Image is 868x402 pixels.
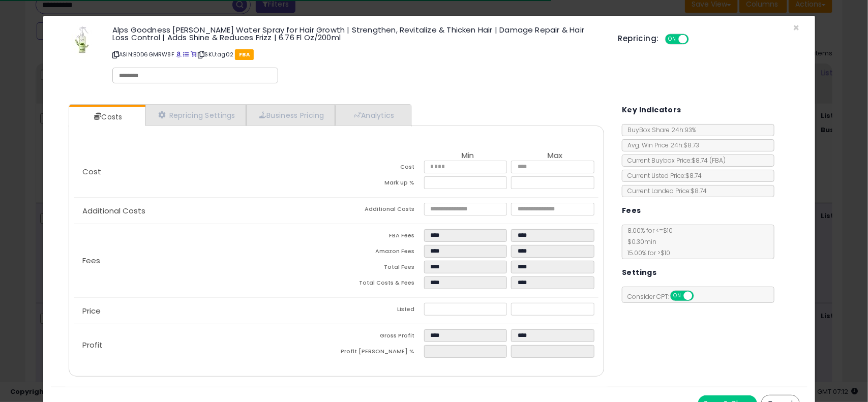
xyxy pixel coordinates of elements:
h5: Fees [622,204,641,217]
td: FBA Fees [337,229,424,245]
p: ASIN: B0D6GMRW8F | SKU: ag02 [112,46,603,63]
a: Your listing only [191,50,196,58]
span: Consider CPT: [622,292,707,301]
span: Current Buybox Price: [622,156,726,165]
p: Price [74,307,336,315]
a: Business Pricing [246,105,335,126]
span: 8.00 % for <= $10 [622,226,673,257]
span: Current Listed Price: $8.74 [622,171,702,180]
td: Gross Profit [337,329,424,345]
span: 15.00 % for > $10 [622,249,670,257]
h5: Settings [622,266,656,279]
span: FBA [235,49,254,60]
a: BuyBox page [176,50,182,58]
h5: Repricing: [618,35,659,43]
span: Avg. Win Price 24h: $8.73 [622,141,699,149]
a: Costs [69,107,144,127]
td: Listed [337,303,424,319]
th: Min [424,151,512,161]
th: Max [511,151,598,161]
td: Total Fees [337,261,424,276]
a: All offer listings [184,50,189,58]
h3: Alps Goodness [PERSON_NAME] Water Spray for Hair Growth | Strengthen, Revitalize & Thicken Hair |... [112,26,603,41]
span: ( FBA ) [709,156,726,165]
p: Additional Costs [74,207,336,215]
span: OFF [687,35,703,44]
h5: Key Indicators [622,104,681,116]
span: BuyBox Share 24h: 93% [622,126,696,134]
span: ON [671,292,684,300]
a: Repricing Settings [145,105,246,126]
span: × [793,20,800,35]
td: Profit [PERSON_NAME] % [337,345,424,361]
td: Total Costs & Fees [337,276,424,292]
td: Mark up % [337,176,424,192]
p: Cost [74,168,336,176]
td: Amazon Fees [337,245,424,261]
td: Cost [337,161,424,176]
img: 31lq49FR81L._SL60_.jpg [72,26,92,56]
span: ON [666,35,679,44]
a: Analytics [335,105,410,126]
span: $0.30 min [622,237,656,246]
td: Additional Costs [337,203,424,219]
p: Profit [74,341,336,349]
p: Fees [74,257,336,265]
span: $8.74 [692,156,726,165]
span: OFF [693,292,709,300]
span: Current Landed Price: $8.74 [622,187,707,195]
